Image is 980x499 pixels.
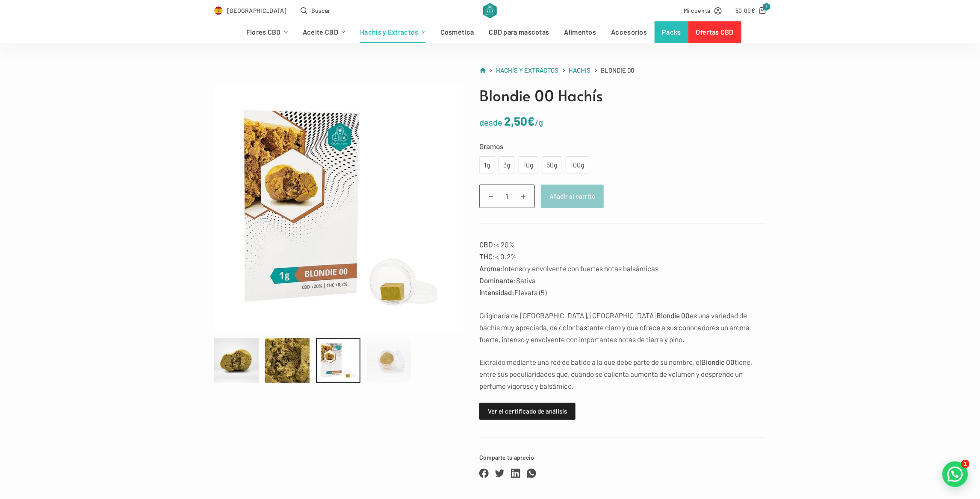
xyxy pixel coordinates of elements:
[214,6,223,15] img: ES Flag
[684,6,711,15] span: Mi cuenta
[601,65,635,76] span: Blondie 00
[479,403,576,420] a: Ver el certificado de análisis
[569,66,591,74] span: Hachis
[479,288,514,296] strong: Intensidad:
[557,21,604,43] a: Alimentos
[655,21,689,43] a: Packs
[481,21,557,43] a: CBD para mascotas
[735,6,766,15] a: Carro de compra
[479,240,496,249] strong: CBD:
[735,7,755,14] bdi: 50,00
[214,84,462,332] img: hashish-blondie-packaging
[495,469,505,478] a: Twitter
[353,21,433,43] a: Hachís y Extractos
[479,252,495,261] strong: THC:
[214,6,287,15] a: Select Country
[763,3,770,11] span: 1
[496,66,559,74] span: Hachís y Extractos
[301,6,331,15] button: Abrir formulario de búsqueda
[239,21,295,43] a: Flores CBD
[569,65,591,76] a: Hachis
[479,140,766,152] label: Gramos
[496,65,559,76] a: Hachís y Extractos
[479,185,535,208] input: Cantidad de productos
[311,6,331,15] span: Buscar
[604,21,655,43] a: Accesorios
[479,452,766,462] span: Comparte tu aprecio
[684,6,722,15] a: Mi cuenta
[541,185,604,208] button: Añadir al carrito
[295,21,353,43] a: Aceite CBD
[479,309,766,345] p: Originaria de [GEOGRAPHIC_DATA], [GEOGRAPHIC_DATA] es una variedad de hachís muy apreciada, de co...
[227,6,287,15] span: [GEOGRAPHIC_DATA]
[701,358,735,366] strong: Blondie 00
[239,21,741,43] nav: Menú de cabecera
[479,356,766,392] p: Extraído mediante una red de batido a la que debe parte de su nombre, el tiene, entre sus peculia...
[479,276,516,285] strong: Dominante:
[527,114,535,128] span: €
[504,159,510,170] div: 3g
[571,159,584,170] div: 100g
[751,7,755,14] span: €
[479,264,503,273] strong: Aroma:
[483,3,496,18] img: CBD Alchemy
[479,117,502,127] span: desde
[484,159,490,170] div: 1g
[547,159,557,170] div: 50g
[433,21,481,43] a: Cosmética
[479,469,489,478] a: Facebook
[524,159,533,170] div: 10g
[511,469,520,478] a: LinkedIn
[688,21,741,43] a: Ofertas CBD
[527,469,536,478] a: WhatsApp
[504,114,535,128] bdi: 2,50
[479,84,766,107] h1: Blondie 00 Hachís
[535,117,543,127] span: /g
[479,238,766,298] p: < 20% < 0.2% Intenso y envolvente con fuertes notas balsámicas Sativa Elevata (5)
[656,311,690,320] strong: Blondie 00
